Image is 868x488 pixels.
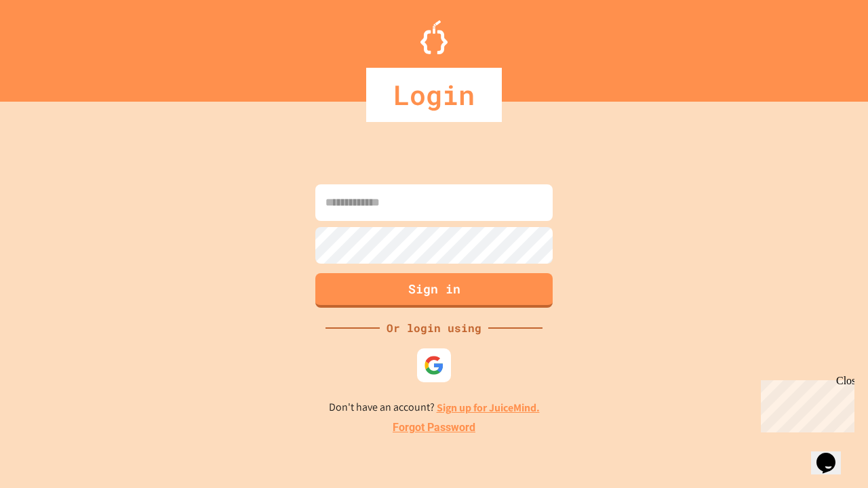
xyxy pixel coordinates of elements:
div: Login [366,68,502,122]
div: Or login using [380,320,488,336]
iframe: chat widget [755,375,854,432]
a: Sign up for JuiceMind. [437,401,540,415]
img: google-icon.svg [424,355,444,375]
div: Chat with us now!Close [5,5,94,86]
a: Forgot Password [393,420,475,436]
button: Sign in [315,273,553,308]
iframe: chat widget [811,434,854,474]
img: Logo.svg [420,20,448,54]
p: Don't have an account? [329,399,540,416]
